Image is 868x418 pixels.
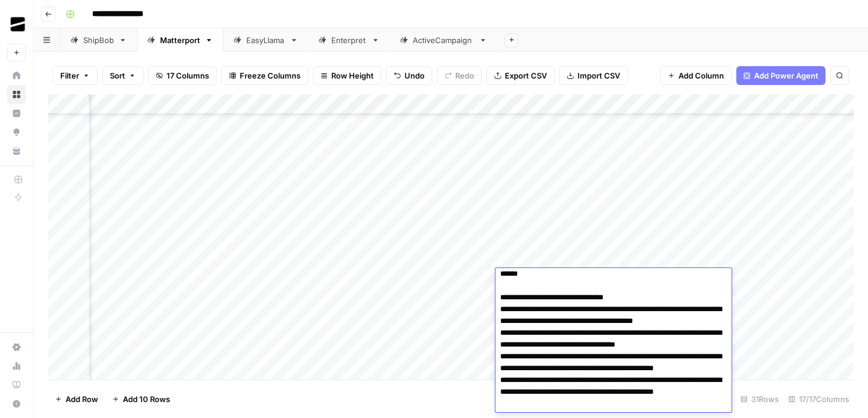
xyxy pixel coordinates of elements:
button: Export CSV [487,66,554,85]
span: Sort [110,70,125,81]
span: Import CSV [577,70,620,81]
div: EasyLlama [246,34,285,46]
a: Learning Hub [7,375,26,394]
a: Home [7,66,26,85]
button: Add Column [660,66,732,85]
div: 17/17 Columns [784,390,854,409]
button: Add Row [48,390,105,409]
button: Help + Support [7,394,26,413]
div: Matterport [160,34,200,46]
a: ShipBob [60,28,137,52]
a: EasyLlama [223,28,308,52]
span: Export CSV [505,70,547,81]
span: Redo [455,70,474,81]
div: ShipBob [83,34,114,46]
span: Add 10 Rows [123,393,170,405]
span: Add Column [678,70,724,81]
button: Row Height [313,66,381,85]
button: Redo [437,66,482,85]
a: Matterport [137,28,223,52]
span: Add Row [66,393,98,405]
a: ActiveCampaign [390,28,497,52]
div: Enterpret [331,34,367,46]
button: 17 Columns [148,66,217,85]
a: Settings [7,338,26,357]
a: Enterpret [308,28,390,52]
a: Insights [7,104,26,123]
span: Undo [404,70,425,81]
span: Filter [60,70,79,81]
button: Undo [386,66,432,85]
button: Filter [53,66,97,85]
span: Add Power Agent [754,70,818,81]
img: OGM Logo [7,14,28,35]
span: Row Height [331,70,374,81]
a: Usage [7,357,26,375]
a: Browse [7,85,26,104]
div: ActiveCampaign [413,34,474,46]
span: Freeze Columns [240,70,301,81]
button: Import CSV [559,66,628,85]
button: Sort [102,66,143,85]
span: 17 Columns [167,70,209,81]
button: Add 10 Rows [105,390,177,409]
a: Opportunities [7,123,26,142]
button: Workspace: OGM [7,9,26,39]
a: Your Data [7,142,26,161]
button: Freeze Columns [221,66,308,85]
div: 31 Rows [736,390,784,409]
button: Add Power Agent [736,66,825,85]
